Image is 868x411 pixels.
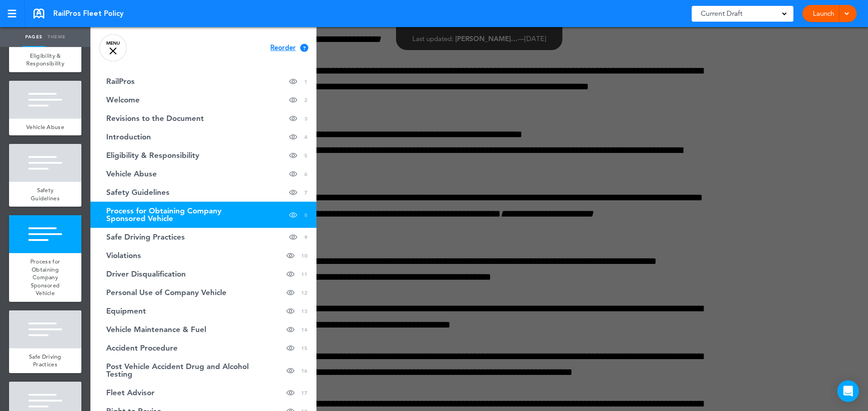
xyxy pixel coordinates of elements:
[23,27,45,47] a: Pages
[301,270,307,278] span: 11
[90,357,316,383] a: Post Vehicle Accident Drug and Alcohol Testing 16
[301,389,307,397] span: 17
[90,91,316,109] a: Welcome 2
[90,246,316,265] a: Violations 10
[106,326,206,333] span: Vehicle Maintenance & Fuel
[45,27,68,47] a: Theme
[90,109,316,128] a: Revisions to the Document 3
[304,96,307,104] span: 2
[304,133,307,141] span: 4
[809,5,838,22] a: Launch
[106,307,146,315] span: Equipment
[304,189,307,196] span: 7
[90,72,316,91] a: RailPros 1
[90,128,316,146] a: Introduction 4
[9,47,81,72] a: Eligibility & Responsibility
[9,119,81,136] a: Vehicle Abuse
[304,211,307,219] span: 8
[300,44,308,52] div: ?
[9,182,81,207] a: Safety Guidelines
[837,380,859,402] div: Open Intercom Messenger
[106,252,141,259] span: Violations
[90,320,316,339] a: Vehicle Maintenance & Fuel 14
[26,52,64,68] span: Eligibility & Responsibility
[301,367,307,374] span: 16
[106,78,135,85] span: RailPros
[106,344,178,352] span: Accident Procedure
[304,152,307,159] span: 5
[106,233,185,241] span: Safe Driving Practices
[106,115,204,122] span: Revisions to the Document
[106,152,199,159] span: Eligibility & Responsibility
[53,9,123,18] span: RailPros Fleet Policy
[90,265,316,283] a: Driver Disqualification 11
[301,252,307,259] span: 10
[106,133,151,141] span: Introduction
[90,302,316,320] a: Equipment 13
[301,289,307,296] span: 12
[701,7,742,20] span: Current Draft
[106,389,155,397] span: Fleet Advisor
[99,34,127,61] a: MENU
[31,186,60,202] span: Safety Guidelines
[29,353,61,369] span: Safe Driving Practices
[90,228,316,246] a: Safe Driving Practices 9
[90,146,316,165] a: Eligibility & Responsibility 5
[304,115,307,122] span: 3
[270,45,296,51] span: Reorder
[304,170,307,178] span: 6
[106,289,226,296] span: Personal Use of Company Vehicle
[106,189,170,196] span: Safety Guidelines
[304,233,307,241] span: 9
[106,363,255,378] span: Post Vehicle Accident Drug and Alcohol Testing
[90,183,316,202] a: Safety Guidelines 7
[301,344,307,352] span: 15
[301,307,307,315] span: 13
[26,123,64,131] span: Vehicle Abuse
[90,283,316,302] a: Personal Use of Company Vehicle 12
[106,96,140,104] span: Welcome
[90,339,316,357] a: Accident Procedure 15
[106,270,186,278] span: Driver Disqualification
[9,253,81,302] a: Process for Obtaining Company Sponsored Vehicle
[90,202,316,228] a: Process for Obtaining Company Sponsored Vehicle 8
[9,348,81,373] a: Safe Driving Practices
[106,207,255,222] span: Process for Obtaining Company Sponsored Vehicle
[30,258,60,297] span: Process for Obtaining Company Sponsored Vehicle
[106,170,157,178] span: Vehicle Abuse
[90,165,316,183] a: Vehicle Abuse 6
[304,78,307,85] span: 1
[301,326,307,333] span: 14
[90,383,316,402] a: Fleet Advisor 17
